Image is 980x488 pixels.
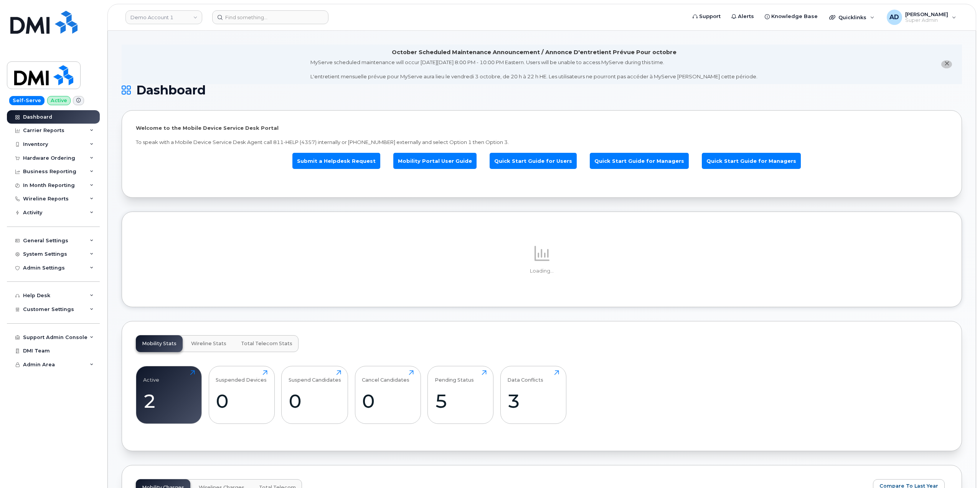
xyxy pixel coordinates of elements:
[507,390,559,412] div: 3
[191,341,226,347] span: Wireline Stats
[362,390,414,412] div: 0
[507,370,543,383] div: Data Conflicts
[216,370,267,383] div: Suspended Devices
[590,153,689,169] a: Quick Start Guide for Managers
[362,370,409,383] div: Cancel Candidates
[435,370,487,419] a: Pending Status5
[143,370,195,419] a: Active2
[507,370,559,419] a: Data Conflicts3
[292,153,380,169] a: Submit a Helpdesk Request
[143,390,195,412] div: 2
[241,341,292,347] span: Total Telecom Stats
[435,390,487,412] div: 5
[143,370,159,383] div: Active
[216,370,267,419] a: Suspended Devices0
[941,60,952,68] button: close notification
[216,390,267,412] div: 0
[392,48,676,56] div: October Scheduled Maintenance Announcement / Annonce D'entretient Prévue Pour octobre
[702,153,801,169] a: Quick Start Guide for Managers
[289,370,341,383] div: Suspend Candidates
[136,124,948,132] p: Welcome to the Mobile Device Service Desk Portal
[362,370,414,419] a: Cancel Candidates0
[136,268,948,275] p: Loading...
[393,153,477,169] a: Mobility Portal User Guide
[136,84,206,96] span: Dashboard
[289,390,341,412] div: 0
[136,139,948,146] p: To speak with a Mobile Device Service Desk Agent call 811-HELP (4357) internally or [PHONE_NUMBER...
[310,59,757,80] div: MyServe scheduled maintenance will occur [DATE][DATE] 8:00 PM - 10:00 PM Eastern. Users will be u...
[289,370,341,419] a: Suspend Candidates0
[490,153,577,169] a: Quick Start Guide for Users
[435,370,474,383] div: Pending Status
